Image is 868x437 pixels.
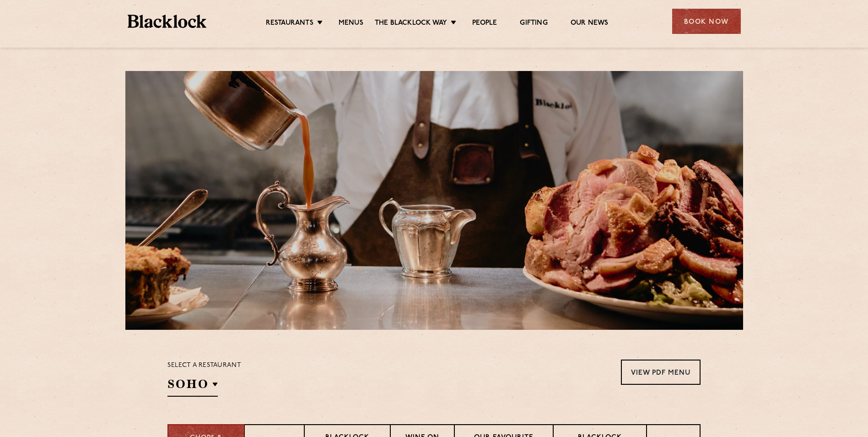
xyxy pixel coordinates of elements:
[672,9,741,34] div: Book Now
[128,15,207,28] img: BL_Textured_Logo-footer-cropped.svg
[167,376,218,397] h2: SOHO
[571,19,609,29] a: Our News
[375,19,447,29] a: The Blacklock Way
[167,360,241,371] p: Select a restaurant
[266,19,313,29] a: Restaurants
[520,19,547,29] a: Gifting
[472,19,497,29] a: People
[339,19,363,29] a: Menus
[621,360,701,385] a: View PDF Menu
